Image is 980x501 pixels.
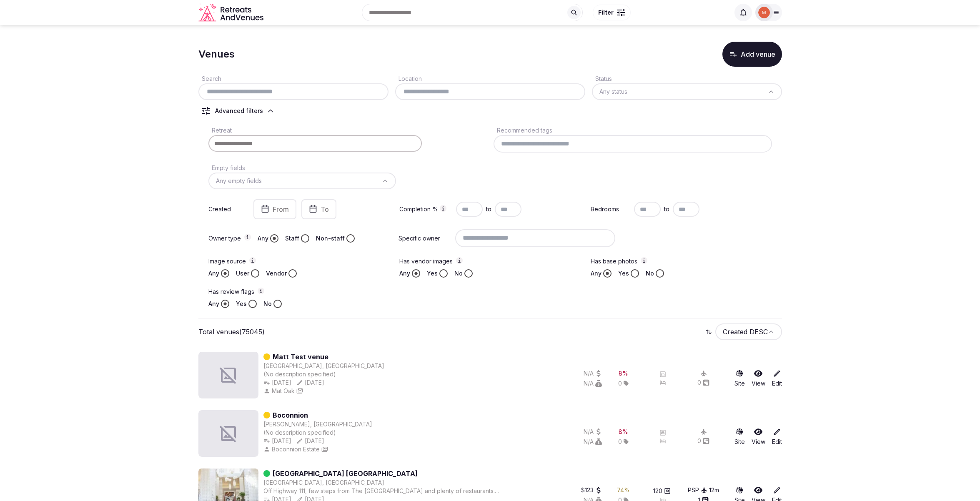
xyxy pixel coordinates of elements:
label: Completion % [399,205,453,214]
div: N/A [584,438,602,446]
label: Bedrooms [591,205,631,213]
div: Advanced filters [215,107,263,115]
button: N/A [584,369,602,378]
label: Any [208,300,219,308]
a: Edit [772,428,782,446]
label: Empty fields [208,164,245,171]
label: Location [395,75,422,82]
label: Specific owner [399,234,452,243]
button: Has review flags [258,288,264,294]
label: Has vendor images [399,257,581,266]
button: 8% [619,369,628,378]
button: $123 [581,486,602,494]
img: Mark Fromson [758,7,770,18]
span: 120 [653,487,662,495]
button: Mat Oak [263,387,295,395]
div: 12 m [709,486,719,494]
label: Recommended tags [494,127,552,134]
button: Filter [593,5,631,20]
button: [DATE] [263,437,291,445]
a: Site [734,428,745,446]
label: Any [208,269,219,278]
span: From [273,205,289,213]
button: 0 [697,378,709,387]
div: 8 % [619,369,628,378]
label: Search [198,75,221,82]
div: Owner type [208,234,241,243]
a: Site [734,369,745,388]
button: 8% [619,428,628,436]
label: Has review flags [208,288,390,296]
button: Completion % [440,205,446,212]
h1: Venues [198,47,235,61]
label: Vendor [266,269,287,278]
button: Has base photos [641,257,647,264]
label: Non-staff [316,234,345,243]
span: 0 [618,438,622,446]
a: Edit [772,369,782,388]
div: (No description specified) [263,428,372,437]
button: [DATE] [296,378,324,387]
button: [DATE] [296,437,324,445]
div: 8 % [619,428,628,436]
label: Any [258,234,268,243]
button: [GEOGRAPHIC_DATA], [GEOGRAPHIC_DATA] [263,478,384,487]
button: [DATE] [263,378,291,387]
button: Add venue [722,42,782,67]
div: (No description specified) [263,370,384,378]
label: Yes [618,269,629,278]
span: 0 [618,379,622,388]
button: [PERSON_NAME], [GEOGRAPHIC_DATA] [263,420,372,428]
label: Created [208,205,248,213]
span: Filter [598,8,614,17]
label: No [263,300,272,308]
svg: Retreats and Venues company logo [198,3,265,22]
button: 0 [697,437,709,445]
a: View [752,428,765,446]
div: [GEOGRAPHIC_DATA], [GEOGRAPHIC_DATA] [263,362,384,370]
a: [GEOGRAPHIC_DATA] [GEOGRAPHIC_DATA] [273,468,418,478]
div: N/A [584,379,602,388]
label: Has base photos [591,257,772,266]
span: to [486,205,491,213]
div: Off Highway 111, few steps from The [GEOGRAPHIC_DATA] and plenty of restaurants. [GEOGRAPHIC_DATA... [263,487,507,495]
button: 12m [709,486,719,494]
label: Any [399,269,410,278]
button: From [253,199,296,219]
button: Boconnion Estate [263,445,320,453]
label: Yes [236,300,247,308]
p: Total venues (75045) [198,327,265,336]
button: Image source [249,257,256,264]
a: Matt Test venue [273,352,328,362]
button: 74% [617,486,630,494]
button: N/A [584,428,602,436]
label: No [454,269,463,278]
a: View [752,369,765,388]
button: Owner type [244,234,251,240]
label: Any [591,269,602,278]
button: PSP [688,486,707,494]
span: Mat Oak [272,387,295,395]
button: To [301,199,336,219]
label: Status [592,75,612,82]
label: Staff [285,234,299,243]
span: To [321,205,329,213]
button: Has vendor images [456,257,463,264]
button: 120 [653,487,671,495]
a: Boconnion [273,410,308,420]
label: Yes [427,269,438,278]
label: Retreat [208,127,232,134]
